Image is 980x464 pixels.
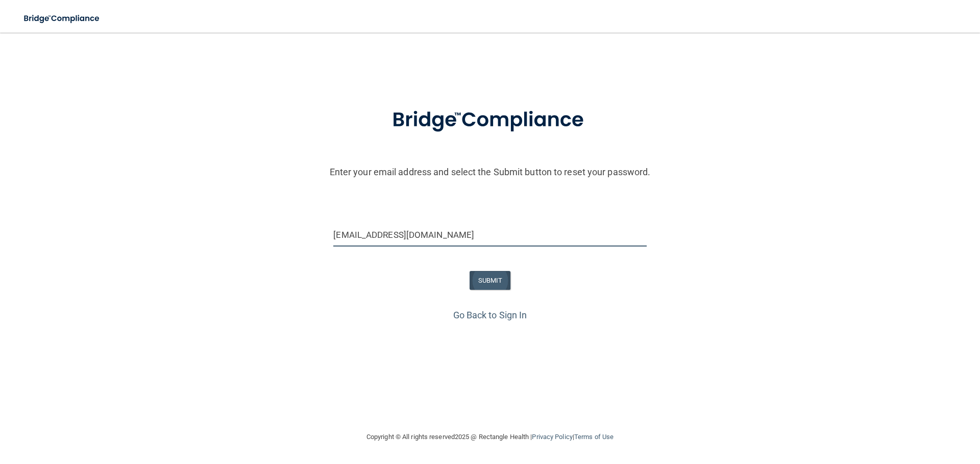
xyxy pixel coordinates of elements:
input: Email [333,224,646,247]
button: SUBMIT [470,271,511,290]
a: Go Back to Sign In [453,310,527,320]
div: Copyright © All rights reserved 2025 @ Rectangle Health | | [304,421,676,453]
a: Terms of Use [574,433,614,441]
img: bridge_compliance_login_screen.278c3ca4.svg [15,8,109,29]
img: bridge_compliance_login_screen.278c3ca4.svg [371,94,609,147]
a: Privacy Policy [532,433,572,441]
